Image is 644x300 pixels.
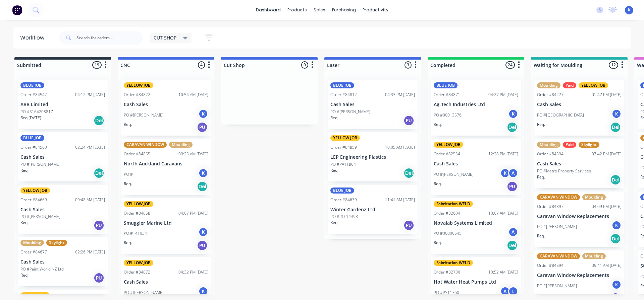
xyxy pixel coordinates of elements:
p: PO #PA11804 [330,161,356,167]
div: 09:25 AM [DATE] [178,151,208,157]
p: PO #00000545 [434,230,462,236]
div: YELLOW JOB [124,260,153,266]
div: Moulding [537,142,560,148]
div: 02:24 PM [DATE] [75,144,105,150]
div: Order #84812 [330,92,357,98]
div: K [198,168,208,178]
p: PO #00013576 [434,112,462,118]
div: K [611,220,622,230]
div: MouldingPaidYELLOW JOBOrder #8427701:47 PM [DATE]Cash SalesPO #[GEOGRAPHIC_DATA]KReq.Del [534,80,624,136]
div: Order #84855 [124,151,150,157]
div: Del [197,181,208,192]
div: K [611,109,622,119]
div: YELLOW JOBOrder #8485910:05 AM [DATE]LEP Engineering PlasticsPO #PA11804Req.Del [328,132,418,181]
div: YELLOW JOBOrder #8253412:28 PM [DATE]Cash SalesPO #[PERSON_NAME]KAReq.PU [431,139,521,195]
div: 03:42 PM [DATE] [592,151,622,157]
p: LEP Engineering Plastics [330,154,415,160]
p: PO #3164208817 [20,109,53,115]
p: Cash Sales [434,161,518,167]
p: Cash Sales [20,154,105,160]
div: 02:26 PM [DATE] [75,249,105,255]
div: K [198,227,208,237]
a: dashboard [253,5,284,15]
p: Req. [537,292,545,298]
p: Req. [20,220,29,226]
p: Winter Gardenz Ltd [330,207,415,213]
div: Order #84542 [20,92,47,98]
div: YELLOW JOB [124,201,153,207]
div: YELLOW JOBOrder #8466909:48 AM [DATE]Cash SalesPO #[PERSON_NAME]Req.PU [18,185,108,234]
div: 10:07 AM [DATE] [488,210,518,216]
p: Cash Sales [537,161,622,167]
p: PO #[PERSON_NAME] [124,290,164,296]
div: Order #84871 [434,92,460,98]
div: Paid [563,82,576,88]
p: North Auckland Caravans [124,161,208,167]
p: Req. [434,122,442,128]
div: 09:41 AM [DATE] [592,262,622,269]
div: BLUE JOB [330,82,354,88]
p: PO #[PERSON_NAME] [20,214,60,220]
p: PO #[PERSON_NAME] [20,161,60,167]
p: PO #Metro Property Services [537,168,591,174]
div: 04:27 PM [DATE] [488,92,518,98]
p: Req. [124,181,132,187]
div: A [508,168,518,178]
span: K [628,7,631,13]
div: YELLOW JOB [124,82,153,88]
div: L [508,286,518,296]
p: Req. [330,167,338,173]
div: Del [507,240,518,251]
div: Order #84397 [537,204,563,210]
div: Moulding [582,194,606,200]
p: Cash Sales [124,102,208,107]
div: Order #84563 [20,144,47,150]
p: PO #[PERSON_NAME] [537,224,577,230]
div: Order #82604 [434,210,460,216]
p: Caravan Window Replacements [537,273,622,278]
p: PO #PS11360 [434,290,459,296]
div: K [198,286,208,296]
div: Order #84872 [124,269,150,275]
div: Order #84639 [330,197,357,203]
div: BLUE JOB [434,82,458,88]
div: Order #84822 [124,92,150,98]
p: Req. [20,167,29,173]
div: 10:54 AM [DATE] [178,92,208,98]
div: products [284,5,310,15]
div: 04:32 PM [DATE] [178,269,208,275]
p: PO #[PERSON_NAME] [537,283,577,289]
div: Order #84859 [330,144,357,150]
div: Fabrication WELD [434,201,473,207]
div: BLUE JOB [20,82,44,88]
div: Workflow [20,34,48,42]
div: BLUE JOB [20,135,44,141]
p: Cash Sales [537,102,622,107]
div: Order #84277 [537,92,563,98]
div: YELLOW JOBOrder #8486804:07 PM [DATE]Smuggler Marine LtdPO #141034KReq.PU [121,198,211,254]
div: purchasing [329,5,359,15]
p: PO #[PERSON_NAME] [434,171,474,177]
div: Del [610,174,621,185]
p: Caravan Window Replacements [537,214,622,219]
div: Moulding [582,253,606,259]
div: A [500,286,510,296]
p: PO #[PERSON_NAME] [330,109,370,115]
p: Req. [330,220,338,226]
p: Req. [537,233,545,239]
div: MouldingSkylightOrder #8467702:26 PM [DATE]Cash SalesPO #Paint World NZ LtdReq.PU [18,237,108,286]
div: BLUE JOBOrder #8487104:27 PM [DATE]Ag-Tech Industries LtdPO #00013576KReq.Del [431,80,521,136]
div: YELLOW JOB [20,187,50,194]
div: 10:05 AM [DATE] [385,144,415,150]
div: 01:47 PM [DATE] [592,92,622,98]
div: YELLOW JOB [434,142,463,148]
div: Order #84669 [20,197,47,203]
div: CARAVAN WINDOWMouldingOrder #8485509:25 AM [DATE]North Auckland CaravansPO #KReq.Del [121,139,211,195]
p: Cash Sales [20,207,105,213]
p: Cash Sales [20,259,105,265]
div: PU [197,240,208,251]
div: Skylight [46,240,67,246]
div: 12:28 PM [DATE] [488,151,518,157]
div: YELLOW JOBOrder #8482210:54 AM [DATE]Cash SalesPO #[PERSON_NAME]KReq.PU [121,80,211,136]
div: 11:41 AM [DATE] [385,197,415,203]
